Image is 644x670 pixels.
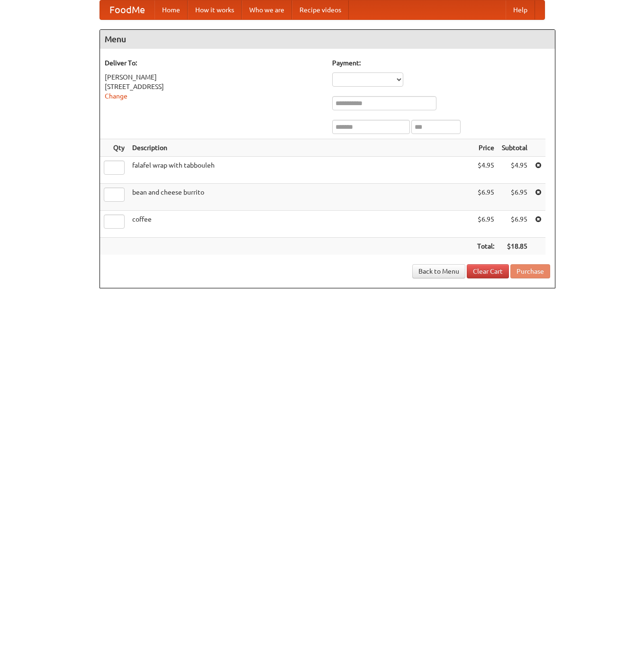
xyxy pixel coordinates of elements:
[105,92,127,100] a: Change
[473,238,498,255] th: Total:
[105,58,323,68] h5: Deliver To:
[242,0,292,19] a: Who we are
[473,184,498,211] td: $6.95
[100,139,128,157] th: Qty
[154,0,188,19] a: Home
[188,0,242,19] a: How it works
[128,184,473,211] td: bean and cheese burrito
[332,58,550,68] h5: Payment:
[412,264,465,278] a: Back to Menu
[473,211,498,238] td: $6.95
[498,184,531,211] td: $6.95
[467,264,509,278] a: Clear Cart
[100,0,154,19] a: FoodMe
[498,157,531,184] td: $4.95
[498,238,531,255] th: $18.85
[473,157,498,184] td: $4.95
[473,139,498,157] th: Price
[506,0,535,19] a: Help
[498,139,531,157] th: Subtotal
[128,139,473,157] th: Description
[128,211,473,238] td: coffee
[105,82,323,91] div: [STREET_ADDRESS]
[292,0,349,19] a: Recipe videos
[105,72,323,82] div: [PERSON_NAME]
[100,30,555,49] h4: Menu
[510,264,550,278] button: Purchase
[128,157,473,184] td: falafel wrap with tabbouleh
[498,211,531,238] td: $6.95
